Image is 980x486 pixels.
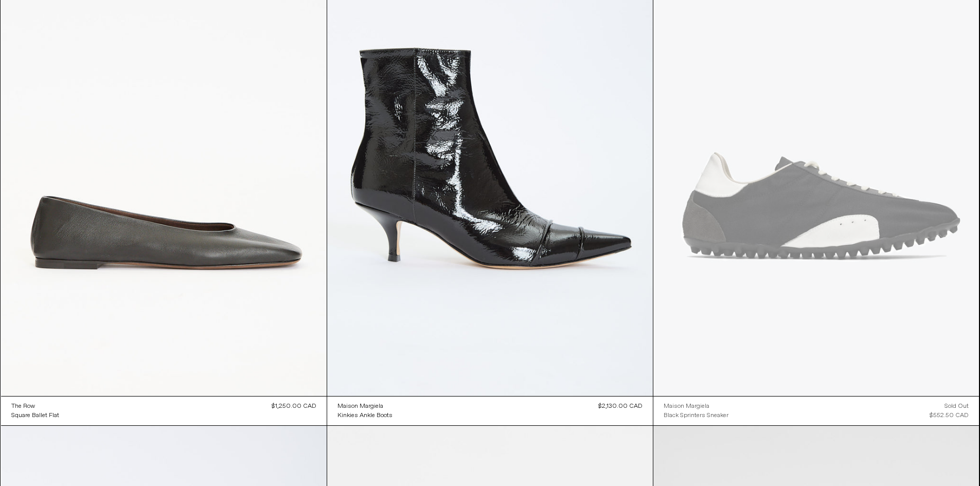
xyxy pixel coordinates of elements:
[930,411,969,420] div: $552.50 CAD
[337,411,393,420] div: Kinkies Ankle Boots
[664,402,728,411] a: Maison Margiela
[337,411,393,420] a: Kinkies Ankle Boots
[598,402,643,411] div: $2,130.00 CAD
[664,411,728,420] div: Black Sprinters Sneaker
[664,411,728,420] a: Black Sprinters Sneaker
[664,402,709,411] div: Maison Margiela
[11,411,59,420] div: Square Ballet Flat
[11,402,59,411] a: The Row
[11,402,35,411] div: The Row
[272,402,316,411] div: $1,250.00 CAD
[11,411,59,420] a: Square Ballet Flat
[945,402,969,411] div: Sold out
[337,402,393,411] a: Maison Margiela
[337,402,383,411] div: Maison Margiela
